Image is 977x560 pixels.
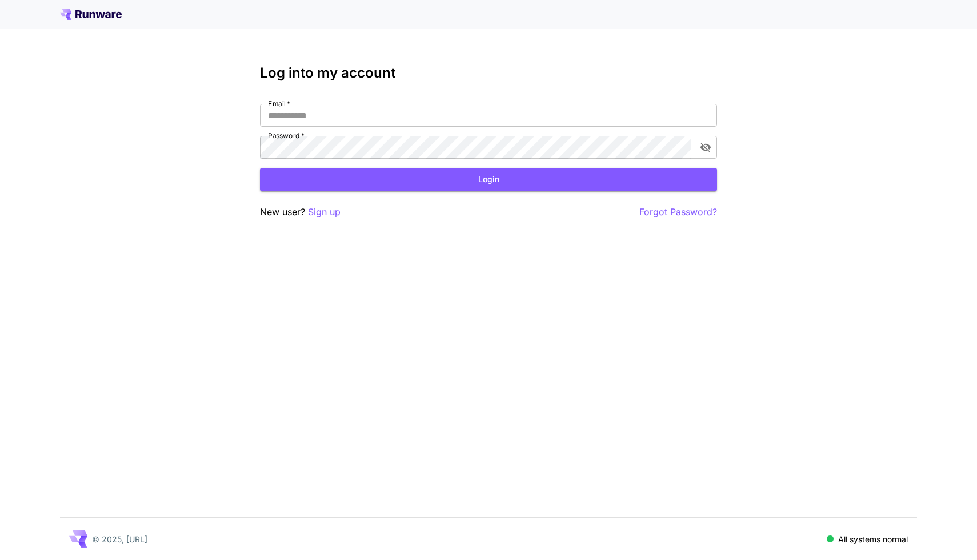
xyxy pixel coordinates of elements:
button: Forgot Password? [639,205,717,219]
label: Email [268,99,290,108]
label: Password [268,131,305,140]
button: toggle password visibility [695,137,716,158]
button: Login [260,168,717,191]
h3: Log into my account [260,65,717,81]
p: All systems normal [838,533,908,545]
p: New user? [260,205,341,219]
p: © 2025, [URL] [92,533,147,545]
button: Sign up [308,205,341,219]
